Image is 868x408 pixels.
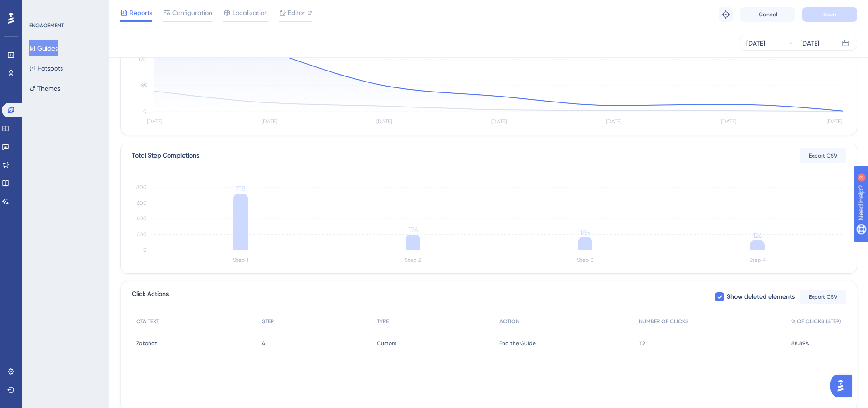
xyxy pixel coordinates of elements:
[749,257,766,263] tspan: Step 4
[499,340,536,347] span: End the Guide
[823,11,836,18] span: Save
[809,152,837,159] span: Export CSV
[29,22,64,29] div: ENGAGEMENT
[172,7,212,18] span: Configuration
[136,318,159,325] span: CTA TEXT
[800,290,846,304] button: Export CSV
[740,7,795,22] button: Cancel
[262,118,277,125] tspan: [DATE]
[727,291,795,302] span: Show deleted elements
[232,7,268,18] span: Localization
[606,118,621,125] tspan: [DATE]
[262,318,274,325] span: STEP
[746,38,765,49] div: [DATE]
[143,247,147,253] tspan: 0
[802,7,857,22] button: Save
[29,80,60,97] button: Themes
[132,289,169,305] span: Click Actions
[499,318,519,325] span: ACTION
[491,118,507,125] tspan: [DATE]
[262,340,265,347] span: 4
[132,150,199,161] div: Total Step Completions
[405,257,421,263] tspan: Step 2
[376,118,392,125] tspan: [DATE]
[580,228,590,237] tspan: 165
[137,231,147,238] tspan: 200
[759,11,777,18] span: Cancel
[136,340,157,347] span: Zakończ
[143,108,147,115] tspan: 0
[377,318,389,325] span: TYPE
[791,340,809,347] span: 88.89%
[639,318,688,325] span: NUMBER OF CLICKS
[800,148,846,163] button: Export CSV
[29,40,58,56] button: Guides
[408,225,418,234] tspan: 196
[137,200,147,206] tspan: 600
[827,118,842,125] tspan: [DATE]
[147,118,162,125] tspan: [DATE]
[639,340,645,347] span: 112
[830,372,857,399] iframe: UserGuiding AI Assistant Launcher
[136,215,147,222] tspan: 400
[721,118,736,125] tspan: [DATE]
[233,257,248,263] tspan: Step 1
[29,60,63,76] button: Hotspots
[809,293,837,301] span: Export CSV
[136,184,147,190] tspan: 800
[577,257,593,263] tspan: Step 3
[753,231,762,240] tspan: 126
[801,38,819,49] div: [DATE]
[63,5,66,12] div: 3
[21,2,57,13] span: Need Help?
[377,340,396,347] span: Custom
[141,82,147,89] tspan: 85
[139,56,147,63] tspan: 170
[236,184,246,193] tspan: 718
[129,7,152,18] span: Reports
[288,7,305,18] span: Editor
[791,318,841,325] span: % OF CLICKS (STEP)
